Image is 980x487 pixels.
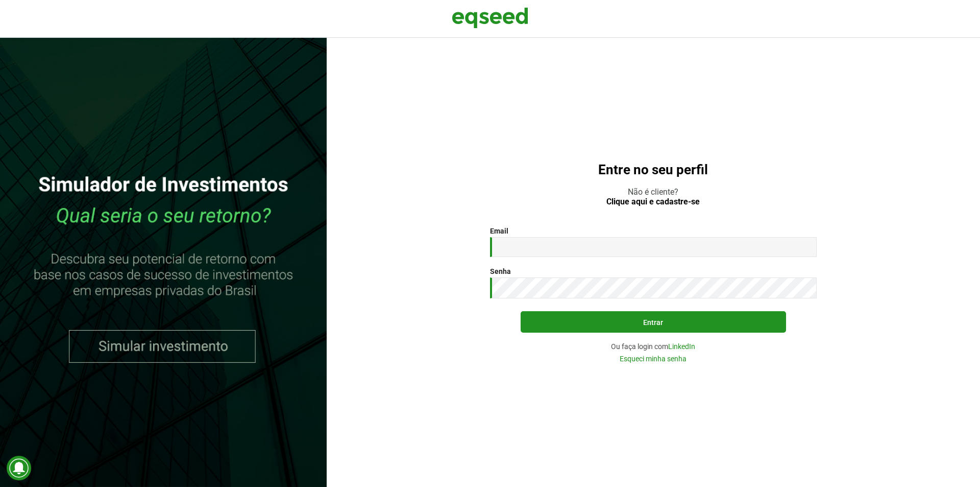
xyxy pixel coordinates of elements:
button: Entrar [521,311,786,333]
a: LinkedIn [668,343,695,350]
div: Ou faça login com [490,343,817,350]
p: Não é cliente? [347,187,960,206]
label: Email [490,227,508,235]
img: EqSeed Logo [452,5,528,31]
a: Clique aqui e cadastre-se [606,198,700,206]
label: Senha [490,268,511,275]
a: Esqueci minha senha [620,355,687,362]
h2: Entre no seu perfil [347,163,960,177]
